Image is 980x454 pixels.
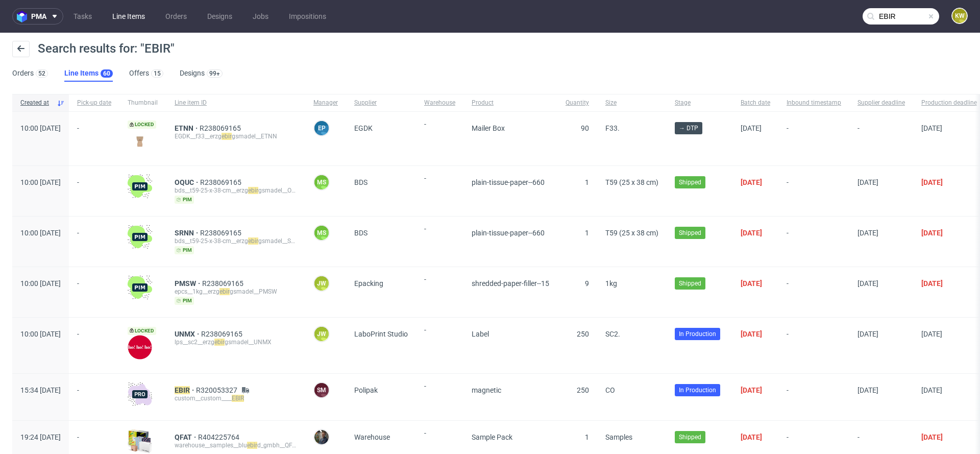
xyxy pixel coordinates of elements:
[354,386,378,394] span: Polipak
[200,124,243,132] span: R238069165
[175,178,200,186] a: OQUC
[354,124,373,132] span: EGDK
[201,330,244,338] span: R238069165
[248,187,258,194] mark: ebir
[128,382,152,407] img: pro-icon.017ec5509f39f3e742e3.png
[200,178,243,186] a: R238069165
[175,229,200,237] span: SRNN
[103,70,110,77] div: 60
[128,174,152,199] img: wHgJFi1I6lmhQAAAABJRU5ErkJggg==
[175,279,202,288] a: PMSW
[219,288,230,295] mark: ebir
[175,237,297,245] div: bds__t59-25-x-38-cm__erzg gsmadel__SRNN
[175,386,196,394] a: EBIR
[679,329,716,339] span: In Production
[17,11,31,22] img: logo
[159,8,193,25] a: Orders
[175,297,194,305] span: pim
[106,8,151,25] a: Line Items
[424,120,455,153] span: -
[38,70,45,77] div: 52
[787,99,841,107] span: Inbound timestamp
[12,8,63,25] button: pma
[472,229,545,237] span: plain-tissue-paper--660
[857,229,878,237] span: [DATE]
[679,124,698,133] span: → DTP
[20,229,61,237] span: 10:00 [DATE]
[175,441,297,449] div: warehouse__samples__blu d_gmbh__QFAT
[472,330,489,338] span: Label
[20,279,61,288] span: 10:00 [DATE]
[175,99,297,107] span: Line item ID
[921,124,942,132] span: [DATE]
[952,9,967,23] figcaption: KW
[585,279,589,288] span: 9
[921,433,943,441] span: [DATE]
[247,8,275,25] a: Jobs
[175,124,200,132] span: ETNN
[175,338,297,346] div: lps__sc2__erzg gsmadel__UNMX
[77,386,111,408] span: -
[472,433,512,441] span: Sample Pack
[787,386,841,408] span: -
[175,386,190,394] mark: EBIR
[857,386,878,394] span: [DATE]
[200,229,243,237] a: R238069165
[64,65,113,82] a: Line Items60
[67,8,98,25] a: Tasks
[20,433,61,441] span: 19:24 [DATE]
[175,186,297,195] div: bds__t59-25-x-38-cm__erzg gsmadel__OQUC
[605,124,620,132] span: F33.
[198,433,241,441] span: R404225764
[472,124,505,132] span: Mailer Box
[577,386,589,394] span: 250
[741,433,762,441] span: [DATE]
[741,386,762,394] span: [DATE]
[741,229,762,237] span: [DATE]
[38,41,175,56] span: Search results for: "EBIR"
[605,99,658,107] span: Size
[20,124,61,132] span: 10:00 [DATE]
[175,433,198,441] span: QFAT
[472,99,549,107] span: Product
[196,386,239,394] a: R320053327
[741,124,762,132] span: [DATE]
[201,8,238,25] a: Designs
[129,65,163,82] a: Offers15
[314,175,329,189] figcaption: MS
[605,229,658,237] span: T59 (25 x 38 cm)
[787,124,841,153] span: -
[175,132,297,140] div: EGDK__f33__erzg gsmadel__ETNN
[787,229,841,254] span: -
[314,327,329,341] figcaption: JW
[77,229,111,254] span: -
[314,121,329,135] figcaption: EP
[741,99,770,107] span: Batch date
[175,394,297,402] div: custom__custom____
[77,279,111,305] span: -
[20,386,61,394] span: 15:34 [DATE]
[679,433,701,442] span: Shipped
[585,229,589,237] span: 1
[741,330,762,338] span: [DATE]
[128,121,156,129] span: Locked
[175,196,194,204] span: pim
[585,178,589,186] span: 1
[314,383,329,397] figcaption: SM
[424,174,455,204] span: -
[921,178,943,186] span: [DATE]
[248,237,258,245] mark: ebir
[202,279,246,288] a: R238069165
[354,99,408,107] span: Supplier
[77,178,111,204] span: -
[605,386,615,394] span: CO
[283,8,332,25] a: Impositions
[354,330,408,338] span: LaboPrint Studio
[232,395,244,402] mark: EBIR
[921,229,943,237] span: [DATE]
[921,386,942,394] span: [DATE]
